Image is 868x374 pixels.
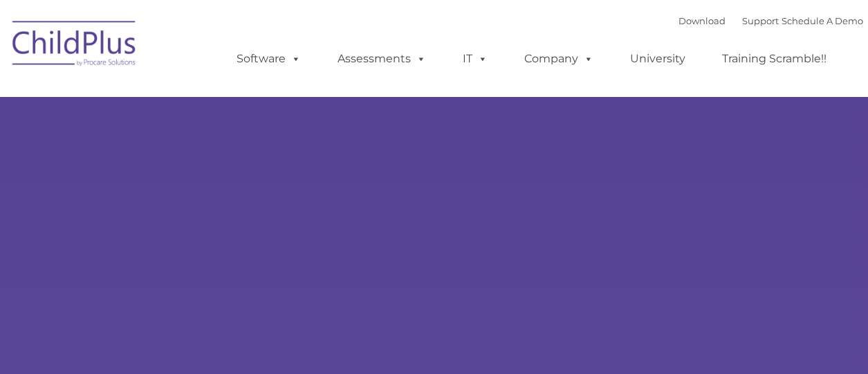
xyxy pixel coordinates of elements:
[678,15,726,26] a: Download
[223,45,315,73] a: Software
[708,45,840,73] a: Training Scramble!!
[324,45,440,73] a: Assessments
[616,45,699,73] a: University
[449,45,501,73] a: IT
[678,15,863,26] font: |
[510,45,607,73] a: Company
[782,15,863,26] a: Schedule A Demo
[742,15,779,26] a: Support
[6,11,144,80] img: ChildPlus by Procare Solutions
